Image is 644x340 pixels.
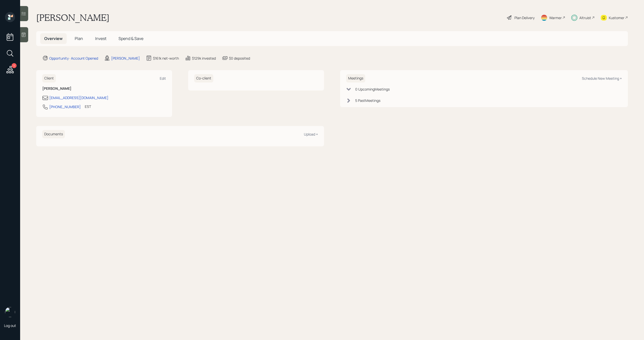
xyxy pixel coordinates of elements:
h6: Client [42,74,56,82]
h6: Documents [42,130,65,138]
div: Warmer [549,15,562,20]
span: Invest [95,36,106,41]
div: 1 [12,63,17,68]
div: 0 Upcoming Meeting s [355,87,390,92]
div: [PHONE_NUMBER] [49,104,81,109]
div: $161k net-worth [153,56,179,61]
div: Log out [4,323,16,328]
div: EST [85,104,91,109]
div: $0 deposited [229,56,250,61]
div: $129k invested [192,56,216,61]
div: 5 Past Meeting s [355,98,380,103]
div: [EMAIL_ADDRESS][DOMAIN_NAME] [49,95,108,100]
img: michael-russo-headshot.png [5,307,15,317]
h6: [PERSON_NAME] [42,87,166,91]
div: Altruist [579,15,591,20]
div: [PERSON_NAME] [111,56,140,61]
span: Spend & Save [118,36,143,41]
span: Plan [75,36,83,41]
h1: [PERSON_NAME] [36,12,109,23]
div: Kustomer [609,15,624,20]
h6: Meetings [346,74,365,82]
span: Overview [44,36,63,41]
div: Schedule New Meeting + [582,76,622,81]
div: Edit [160,76,166,81]
div: Plan Delivery [514,15,535,20]
h6: Co-client [194,74,213,82]
div: Upload + [304,132,318,137]
div: Opportunity · Account Opened [49,56,98,61]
